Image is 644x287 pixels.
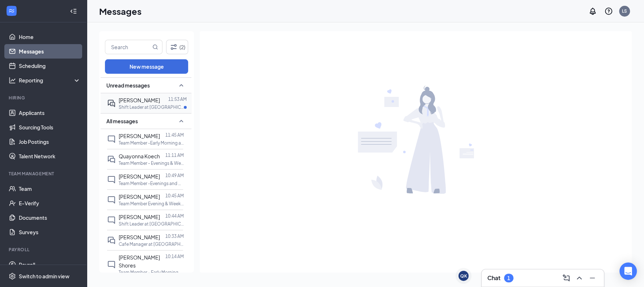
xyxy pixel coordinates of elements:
[107,216,116,224] svg: ChatInactive
[107,236,116,245] svg: DoubleChat
[107,155,116,164] svg: DoubleChat
[119,97,160,103] span: [PERSON_NAME]
[107,135,116,143] svg: ChatInactive
[119,173,160,180] span: [PERSON_NAME]
[165,233,184,239] p: 10:33 AM
[165,152,184,158] p: 11:11 AM
[19,77,81,84] div: Reporting
[105,40,151,54] input: Search
[107,260,116,269] svg: ChatInactive
[119,153,160,159] span: Quayonna Koech
[70,8,77,15] svg: Collapse
[119,201,184,207] p: Team Member Evening & Weekends at [GEOGRAPHIC_DATA] TX-222 LLC
[9,247,79,253] div: Payroll
[106,82,150,89] span: Unread messages
[119,104,184,110] p: Shift Leader at [GEOGRAPHIC_DATA] TX-288 LLC
[119,193,160,200] span: [PERSON_NAME]
[166,40,188,54] button: Filter (2)
[487,274,500,282] h3: Chat
[165,213,184,219] p: 10:44 AM
[168,96,187,102] p: 11:53 AM
[19,196,81,210] a: E-Verify
[19,59,81,73] a: Scheduling
[119,221,184,227] p: Shift Leader at [GEOGRAPHIC_DATA] TX-220 LLC
[19,134,81,149] a: Job Postings
[604,7,613,16] svg: QuestionInfo
[507,275,510,281] div: 1
[107,175,116,184] svg: ChatInactive
[119,254,160,269] span: [PERSON_NAME] Shores
[107,99,116,108] svg: ActiveDoubleChat
[107,196,116,204] svg: ChatInactive
[119,241,184,247] p: Cafe Manager at [GEOGRAPHIC_DATA] [GEOGRAPHIC_DATA]-220 LLC
[588,274,597,282] svg: Minimize
[19,149,81,163] a: Talent Network
[99,5,141,17] h1: Messages
[119,180,184,187] p: Team Member -Evenings and Weekends at [GEOGRAPHIC_DATA] TX-288 LLC
[19,257,81,272] a: Payroll
[169,43,178,51] svg: Filter
[562,274,571,282] svg: ComposeMessage
[575,274,584,282] svg: ChevronUp
[9,95,79,101] div: Hiring
[19,44,81,59] a: Messages
[19,225,81,239] a: Surveys
[588,7,597,16] svg: Notifications
[119,214,160,220] span: [PERSON_NAME]
[8,7,15,14] svg: WorkstreamLogo
[573,272,585,284] button: ChevronUp
[119,269,184,275] p: Team Member - Early Morning at [GEOGRAPHIC_DATA] [GEOGRAPHIC_DATA]-222 LLC
[19,273,69,280] div: Switch to admin view
[586,272,598,284] button: Minimize
[9,171,79,177] div: Team Management
[165,193,184,199] p: 10:45 AM
[119,160,184,166] p: Team Member - Evenings & Weekend at [GEOGRAPHIC_DATA] TX-220 LLC
[19,106,81,120] a: Applicants
[19,210,81,225] a: Documents
[619,262,637,280] div: Open Intercom Messenger
[560,272,572,284] button: ComposeMessage
[152,44,158,50] svg: MagnifyingGlass
[165,132,184,138] p: 11:45 AM
[19,120,81,134] a: Sourcing Tools
[105,59,188,74] button: New message
[9,77,16,84] svg: Analysis
[177,81,186,90] svg: SmallChevronUp
[9,273,16,280] svg: Settings
[106,117,138,125] span: All messages
[622,8,627,14] div: LS
[460,273,467,279] div: QK
[19,30,81,44] a: Home
[19,181,81,196] a: Team
[119,234,160,240] span: [PERSON_NAME]
[119,133,160,139] span: [PERSON_NAME]
[165,253,184,260] p: 10:14 AM
[177,117,186,125] svg: SmallChevronUp
[165,172,184,179] p: 10:49 AM
[119,140,184,146] p: Team Member -Early Morning at [GEOGRAPHIC_DATA] [GEOGRAPHIC_DATA]-288 LLC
